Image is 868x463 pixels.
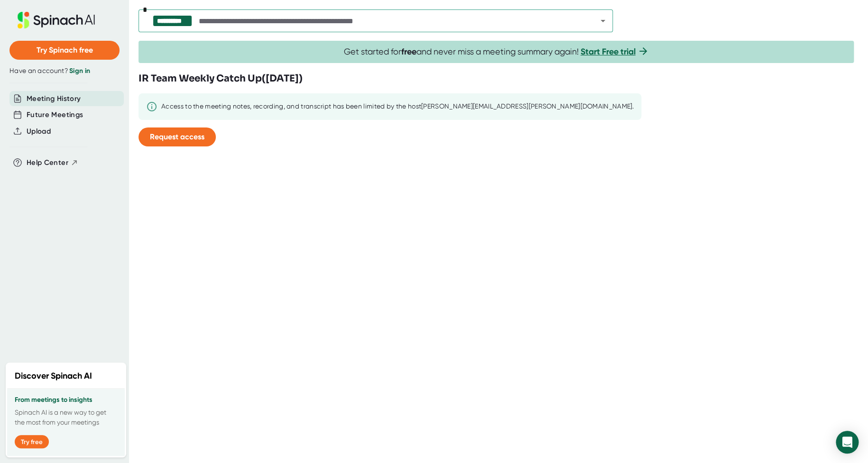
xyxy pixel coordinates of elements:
b: free [401,46,416,57]
button: Future Meetings [27,109,83,120]
span: Request access [150,132,204,141]
h3: IR Team Weekly Catch Up ( [DATE] ) [139,72,303,86]
button: Try Spinach free [9,41,120,60]
h2: Discover Spinach AI [15,370,92,382]
div: Open Intercom Messenger [836,431,859,454]
button: Help Center [27,157,78,168]
button: Try free [15,435,49,448]
h3: From meetings to insights [15,396,117,404]
a: Sign in [69,67,90,75]
button: Open [596,14,609,27]
span: Help Center [27,157,68,168]
p: Spinach AI is a new way to get the most from your meetings [15,408,117,427]
div: Access to the meeting notes, recording, and transcript has been limited by the host [PERSON_NAME]... [161,102,634,111]
button: Upload [27,126,51,137]
button: Meeting History [27,93,81,104]
button: Request access [139,127,216,146]
span: Get started for and never miss a meeting summary again! [344,46,649,57]
span: Try Spinach free [37,45,93,54]
a: Start Free trial [581,46,636,57]
div: Have an account? [9,67,120,75]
